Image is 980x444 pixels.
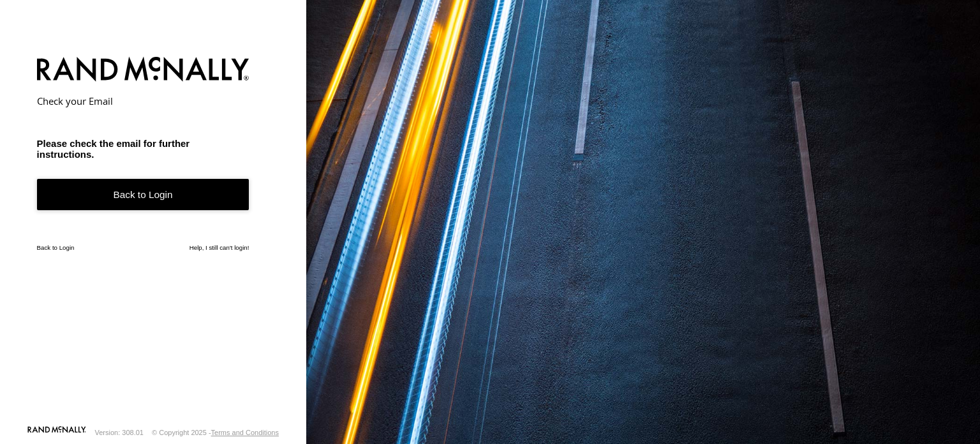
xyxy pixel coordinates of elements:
[37,244,75,251] a: Back to Login
[211,429,279,436] a: Terms and Conditions
[37,138,249,160] h3: Please check the email for further instructions.
[27,426,86,439] a: Visit our Website
[95,429,144,436] div: Version: 308.01
[37,95,249,107] h2: Check your Email
[189,244,249,251] a: Help, I still can't login!
[152,429,279,436] div: © Copyright 2025 -
[37,54,249,87] img: Rand McNally
[37,179,249,210] a: Back to Login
